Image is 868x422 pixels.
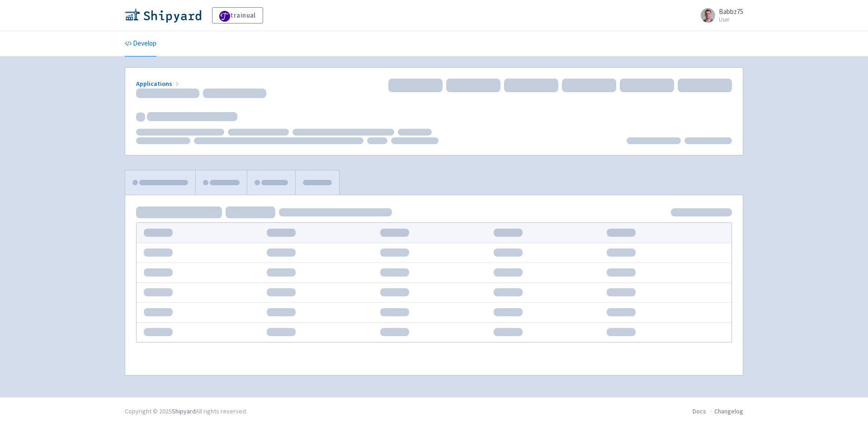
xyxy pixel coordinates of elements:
div: Copyright © 2025 All rights reserved. [125,407,247,416]
a: trainual [212,7,263,23]
a: Develop [125,31,156,56]
img: Shipyard logo [125,8,201,23]
a: Shipyard [172,407,196,415]
a: Docs [693,407,706,415]
span: Babbz75 [719,7,743,16]
small: User [719,17,743,23]
a: Applications [136,80,181,88]
a: Babbz75 User [695,8,743,23]
a: Changelog [714,407,743,415]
